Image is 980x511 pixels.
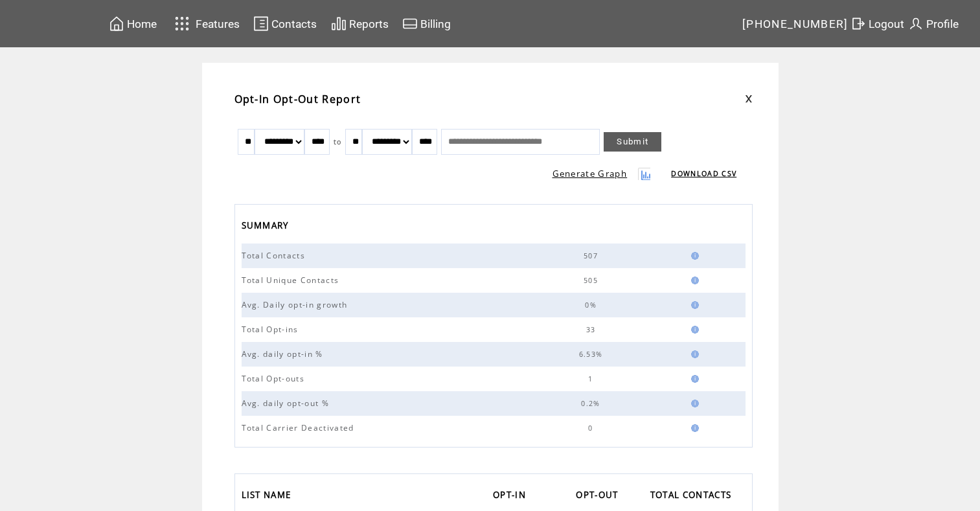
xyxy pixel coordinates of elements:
a: Submit [604,132,661,152]
a: Contacts [251,14,319,34]
a: Profile [906,14,961,34]
img: chart.svg [331,16,347,32]
a: OPT-OUT [576,486,624,507]
a: LIST NAME [242,486,298,507]
img: home.svg [109,16,124,32]
img: help.gif [687,400,699,407]
img: profile.svg [908,16,924,32]
span: 0.2% [581,399,603,408]
img: help.gif [687,252,699,260]
span: Total Opt-ins [242,324,302,335]
span: Features [196,17,240,30]
a: DOWNLOAD CSV [671,169,736,178]
img: contacts.svg [253,16,269,32]
a: OPT-IN [493,486,532,507]
span: 0 [588,424,596,433]
span: Total Unique Contacts [242,275,343,286]
img: help.gif [687,424,699,432]
a: TOTAL CONTACTS [650,486,738,507]
a: Reports [329,14,391,34]
span: SUMMARY [242,216,292,238]
img: features.svg [171,13,194,34]
span: Total Carrier Deactivated [242,422,358,433]
span: Avg. daily opt-out % [242,398,333,409]
a: Billing [400,14,453,34]
span: 1 [588,374,596,383]
span: Total Contacts [242,250,309,261]
span: 6.53% [579,350,606,359]
a: Features [169,11,242,36]
img: creidtcard.svg [402,16,418,32]
span: 33 [586,325,599,334]
img: exit.svg [850,16,866,32]
a: Generate Graph [553,168,628,179]
span: Avg. daily opt-in % [242,348,326,359]
span: TOTAL CONTACTS [650,486,735,507]
img: help.gif [687,350,699,358]
span: Logout [869,17,904,30]
img: help.gif [687,375,699,383]
span: Avg. Daily opt-in growth [242,299,351,310]
span: 507 [584,251,601,260]
span: to [334,137,342,146]
span: Contacts [271,17,317,30]
span: Total Opt-outs [242,373,308,384]
span: [PHONE_NUMBER] [742,17,849,30]
span: Reports [349,17,389,30]
span: Home [127,17,157,30]
img: help.gif [687,326,699,334]
img: help.gif [687,301,699,309]
span: OPT-OUT [576,486,621,507]
span: LIST NAME [242,486,295,507]
span: OPT-IN [493,486,529,507]
a: Logout [849,14,906,34]
a: Home [107,14,159,34]
img: help.gif [687,277,699,284]
span: Opt-In Opt-Out Report [234,92,361,106]
span: Profile [926,17,959,30]
span: 0% [585,301,600,310]
span: Billing [420,17,451,30]
span: 505 [584,276,601,285]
